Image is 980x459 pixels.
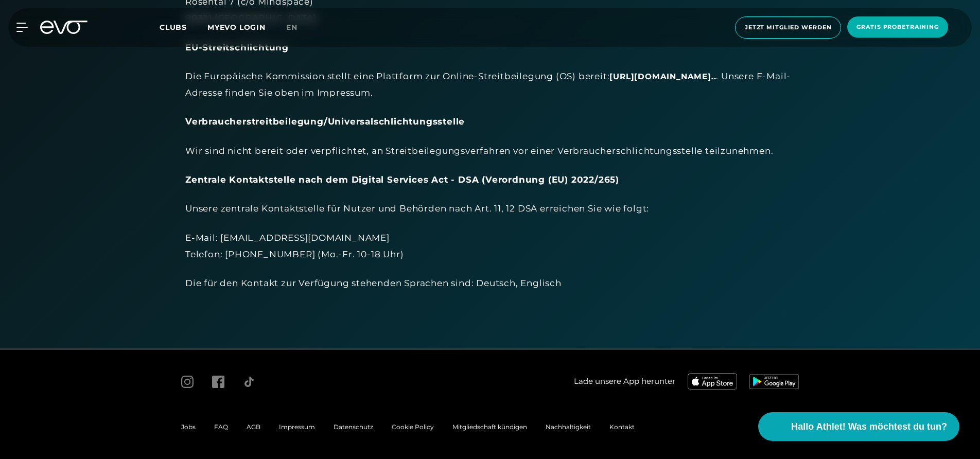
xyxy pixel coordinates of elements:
span: en [286,23,297,32]
div: Die für den Kontakt zur Verfügung stehenden Sprachen sind: Deutsch, Englisch [185,275,795,291]
span: Clubs [160,23,187,32]
a: en [286,22,310,33]
a: FAQ [214,423,228,431]
a: Cookie Policy [392,423,434,431]
span: Lade unsere App herunter [574,376,675,387]
strong: Verbraucherstreitbeilegung/Universalschlichtungsstelle [185,116,465,127]
a: Impressum [279,423,315,431]
span: Hallo Athlet! Was möchtest du tun? [791,420,947,434]
strong: Zentrale Kontaktstelle nach dem Digital Services Act - DSA (Verordnung (EU) 2022/265) [185,174,619,185]
a: Kontakt [609,423,635,431]
a: Clubs [160,22,207,32]
a: [URL][DOMAIN_NAME].. [609,72,716,82]
div: Unsere zentrale Kontaktstelle für Nutzer und Behörden nach Art. 11, 12 DSA erreichen Sie wie folgt: [185,200,795,217]
a: AGB [247,423,260,431]
a: Datenschutz [334,423,373,431]
a: MYEVO LOGIN [207,23,266,32]
span: Jetzt Mitglied werden [745,23,831,32]
img: evofitness app [688,373,737,390]
a: Jobs [181,423,196,431]
a: Gratis Probetraining [844,16,951,39]
div: Die Europäische Kommission stellt eine Plattform zur Online-Streitbeilegung (OS) bereit: . Unsere... [185,68,795,101]
div: Wir sind nicht bereit oder verpflichtet, an Streitbeilegungsverfahren vor einer Verbraucherschlic... [185,143,795,159]
button: Hallo Athlet! Was möchtest du tun? [758,412,959,441]
div: E-Mail: [EMAIL_ADDRESS][DOMAIN_NAME] Telefon: [PHONE_NUMBER] (Mo.-Fr. 10-18 Uhr) [185,229,795,263]
a: Mitgliedschaft kündigen [452,423,527,431]
a: Jetzt Mitglied werden [732,16,844,39]
a: Nachhaltigkeit [546,423,591,431]
img: evofitness app [749,374,799,389]
span: Gratis Probetraining [856,23,939,31]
